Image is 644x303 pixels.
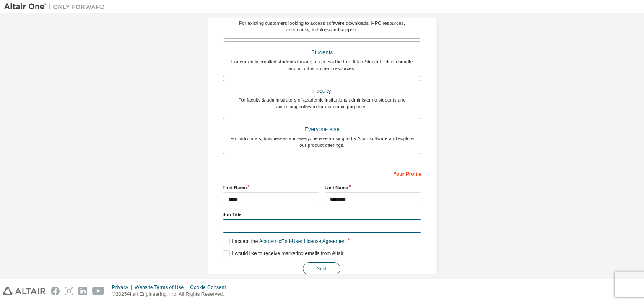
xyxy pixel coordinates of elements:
[112,284,135,291] div: Privacy
[259,238,347,244] a: Academic End-User License Agreement
[92,287,104,295] img: youtube.svg
[190,284,231,291] div: Cookie Consent
[228,47,416,58] div: Students
[228,135,416,149] div: For individuals, businesses and everyone else looking to try Altair software and explore our prod...
[112,291,231,298] p: © 2025 Altair Engineering, Inc. All Rights Reserved.
[228,97,416,110] div: For faculty & administrators of academic institutions administering students and accessing softwa...
[223,211,421,218] label: Job Title
[51,287,60,295] img: facebook.svg
[65,287,73,295] img: instagram.svg
[78,287,87,295] img: linkedin.svg
[223,238,347,245] label: I accept the
[223,167,421,180] div: Your Profile
[4,3,109,11] img: Altair One
[228,20,416,33] div: For existing customers looking to access software downloads, HPC resources, community, trainings ...
[303,262,340,275] button: Next
[228,123,416,135] div: Everyone else
[3,287,46,295] img: altair_logo.svg
[223,184,319,191] label: First Name
[228,58,416,72] div: For currently enrolled students looking to access the free Altair Student Edition bundle and all ...
[135,284,190,291] div: Website Terms of Use
[325,184,421,191] label: Last Name
[223,250,343,257] label: I would like to receive marketing emails from Altair
[228,85,416,97] div: Faculty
